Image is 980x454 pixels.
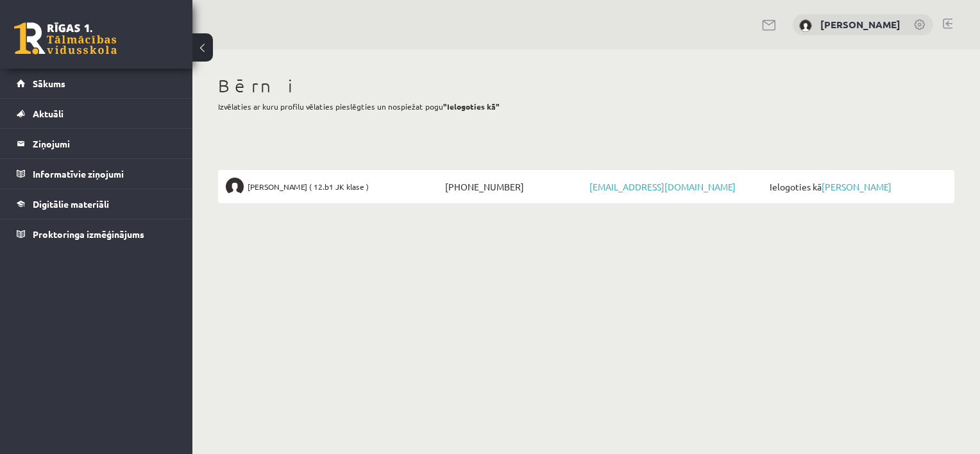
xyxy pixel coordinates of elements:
legend: Informatīvie ziņojumi [33,159,176,189]
span: Ielogoties kā [766,178,947,196]
span: Aktuāli [33,108,63,119]
span: [PHONE_NUMBER] [442,178,586,196]
b: "Ielogoties kā" [443,101,500,112]
span: [PERSON_NAME] ( 12.b1 JK klase ) [248,178,369,196]
a: Rīgas 1. Tālmācības vidusskola [14,22,117,55]
a: Sākums [17,69,176,98]
a: Digitālie materiāli [17,189,176,219]
a: Informatīvie ziņojumi [17,159,176,189]
a: Proktoringa izmēģinājums [17,219,176,249]
p: Izvēlaties ar kuru profilu vēlaties pieslēgties un nospiežat pogu [218,101,954,112]
span: Proktoringa izmēģinājums [33,228,144,240]
img: Skaidrīte Deksne [799,19,812,32]
span: Digitālie materiāli [33,198,109,210]
a: [EMAIL_ADDRESS][DOMAIN_NAME] [589,181,736,192]
a: [PERSON_NAME] [820,18,900,31]
a: [PERSON_NAME] [822,181,891,192]
a: Aktuāli [17,99,176,128]
h1: Bērni [218,75,954,97]
legend: Ziņojumi [33,129,176,158]
a: Ziņojumi [17,129,176,158]
img: Robijs Cabuls [226,178,244,196]
span: Sākums [33,78,65,89]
